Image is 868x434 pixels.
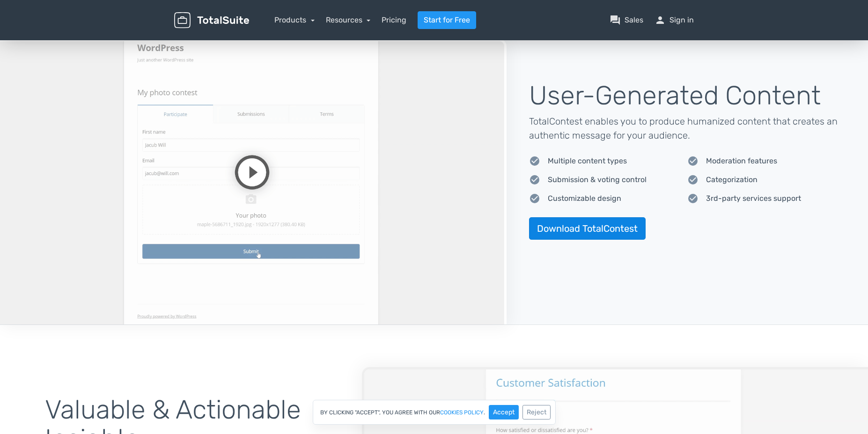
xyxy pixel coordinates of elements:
[655,15,694,26] a: personSign in
[610,15,643,26] a: question_answerSales
[529,155,540,167] span: check_circle
[610,15,621,26] span: question_answer
[548,174,647,185] span: Submission & voting control
[418,11,476,29] a: Start for Free
[706,174,758,185] span: Categorization
[382,15,406,26] a: Pricing
[706,193,801,204] span: 3rd-party services support
[687,155,699,167] span: check_circle
[687,174,699,185] span: check_circle
[174,12,249,29] img: TotalSuite for WordPress
[529,114,846,142] p: TotalContest enables you to produce humanized content that creates an authentic message for your ...
[440,410,484,415] a: cookies policy
[313,400,556,425] div: By clicking "Accept", you agree with our .
[529,81,846,110] h2: User-Generated Content
[706,155,777,167] span: Moderation features
[274,15,315,24] a: Products
[687,193,699,204] span: check_circle
[326,15,371,24] a: Resources
[489,405,519,419] button: Accept
[548,155,627,167] span: Multiple content types
[548,193,621,204] span: Customizable design
[529,193,540,204] span: check_circle
[529,174,540,185] span: check_circle
[522,405,551,419] button: Reject
[655,15,666,26] span: person
[529,217,646,240] a: Download TotalContest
